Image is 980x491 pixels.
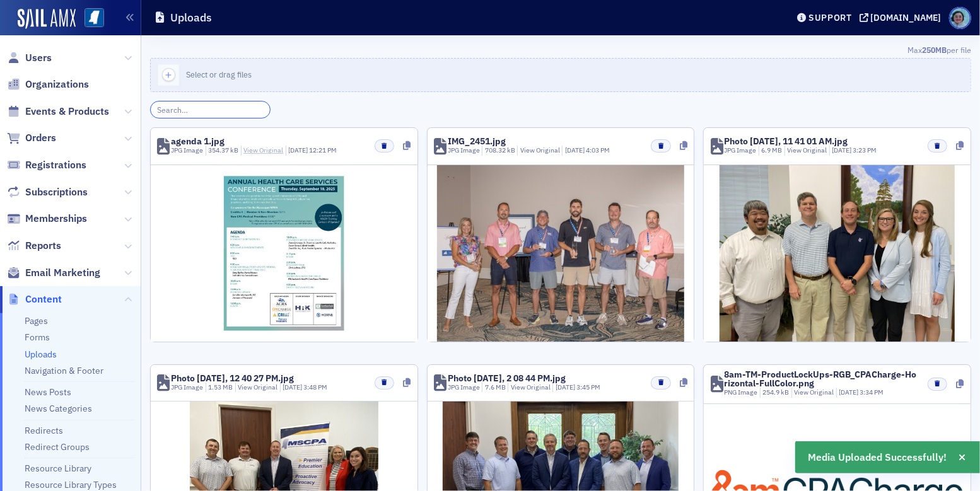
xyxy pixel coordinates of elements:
[860,13,946,22] button: [DOMAIN_NAME]
[7,185,88,199] a: Subscriptions
[853,146,877,154] span: 3:23 PM
[725,146,757,156] div: JPG Image
[7,105,109,118] a: Events & Products
[25,51,52,65] span: Users
[565,146,586,154] span: [DATE]
[150,58,971,92] button: Select or drag files
[7,239,61,253] a: Reports
[243,146,283,154] a: View Original
[25,463,91,474] a: Resource Library
[482,146,515,156] div: 708.32 kB
[832,146,853,154] span: [DATE]
[25,212,87,226] span: Memberships
[25,185,88,199] span: Subscriptions
[25,349,57,360] a: Uploads
[949,7,971,29] span: Profile
[725,137,848,146] div: Photo [DATE], 11 41 01 AM.jpg
[309,146,337,154] span: 12:21 PM
[448,137,506,146] div: IMG_2451.jpg
[186,69,252,79] span: Select or drag files
[25,292,62,306] span: Content
[283,383,303,391] span: [DATE]
[25,158,86,172] span: Registrations
[25,425,63,436] a: Redirects
[448,146,480,156] div: JPG Image
[171,383,203,393] div: JPG Image
[839,388,860,396] span: [DATE]
[808,450,947,465] span: Media Uploaded Successfully!
[206,146,239,156] div: 354.37 kB
[25,479,117,490] a: Resource Library Types
[150,101,271,118] input: Search…
[25,403,92,414] a: News Categories
[871,12,942,23] div: [DOMAIN_NAME]
[25,386,71,398] a: News Posts
[25,239,61,253] span: Reports
[7,158,86,172] a: Registrations
[7,78,89,91] a: Organizations
[448,374,566,383] div: Photo [DATE], 2 08 44 PM.jpg
[238,383,277,391] a: View Original
[303,383,327,391] span: 3:48 PM
[448,383,480,393] div: JPG Image
[788,146,827,154] a: View Original
[25,131,56,145] span: Orders
[7,292,62,306] a: Content
[150,44,971,58] div: Max per file
[18,9,76,29] img: SailAMX
[25,365,103,376] a: Navigation & Footer
[206,383,233,393] div: 1.53 MB
[586,146,610,154] span: 4:03 PM
[85,8,104,28] img: SailAMX
[556,383,576,391] span: [DATE]
[808,12,852,23] div: Support
[725,388,758,398] div: PNG Image
[511,383,551,391] a: View Original
[171,374,294,383] div: Photo [DATE], 12 40 27 PM.jpg
[7,266,100,280] a: Email Marketing
[25,315,48,326] a: Pages
[795,388,834,396] a: View Original
[759,146,783,156] div: 6.9 MB
[7,131,56,145] a: Orders
[860,388,884,396] span: 3:34 PM
[288,146,309,154] span: [DATE]
[25,105,109,118] span: Events & Products
[922,45,947,55] span: 250MB
[7,51,52,65] a: Users
[25,332,50,343] a: Forms
[25,266,100,280] span: Email Marketing
[7,212,87,226] a: Memberships
[170,10,212,25] h1: Uploads
[520,146,560,154] a: View Original
[760,388,790,398] div: 254.9 kB
[482,383,506,393] div: 7.6 MB
[76,8,104,30] a: View Homepage
[25,78,89,91] span: Organizations
[25,441,90,453] a: Redirect Groups
[171,137,225,146] div: agenda 1.jpg
[171,146,203,156] div: JPG Image
[576,383,600,391] span: 3:45 PM
[725,370,919,388] div: 8am-TM-ProductLockUps-RGB_CPACharge-Horizontal-FullColor.png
